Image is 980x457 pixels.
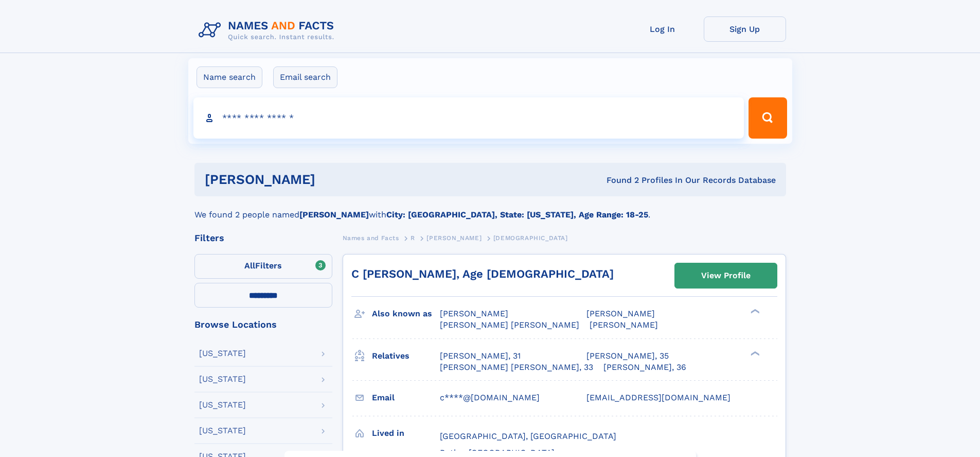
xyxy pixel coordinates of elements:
a: [PERSON_NAME], 35 [586,350,669,362]
div: ❯ [748,308,760,315]
a: C [PERSON_NAME], Age [DEMOGRAPHIC_DATA] [351,267,614,280]
span: [EMAIL_ADDRESS][DOMAIN_NAME] [586,393,730,402]
h3: Also known as [372,305,440,323]
span: [PERSON_NAME] [426,234,482,242]
label: Email search [273,66,337,88]
div: [US_STATE] [199,401,246,409]
div: [US_STATE] [199,349,246,358]
div: View Profile [701,264,751,287]
span: All [244,261,255,270]
div: Filters [194,233,332,243]
span: R [411,234,415,242]
b: [PERSON_NAME] [299,210,369,219]
h3: Email [372,389,440,407]
img: Logo Names and Facts [194,16,343,44]
a: [PERSON_NAME] [426,231,482,244]
a: [PERSON_NAME], 36 [603,362,686,373]
div: [US_STATE] [199,375,246,383]
button: Search Button [749,97,787,139]
a: Log In [621,16,704,42]
input: search input [193,97,744,139]
label: Name search [197,66,262,88]
div: Browse Locations [194,320,332,329]
a: [PERSON_NAME] [PERSON_NAME], 33 [440,362,593,373]
label: Filters [194,254,332,279]
h3: Relatives [372,347,440,365]
div: Found 2 Profiles In Our Records Database [461,175,776,186]
div: [US_STATE] [199,427,246,435]
span: [PERSON_NAME] [440,309,508,318]
span: [DEMOGRAPHIC_DATA] [493,234,568,242]
span: [PERSON_NAME] [PERSON_NAME] [440,320,579,330]
a: Names and Facts [343,231,399,244]
a: View Profile [675,263,777,288]
a: R [411,231,415,244]
h3: Lived in [372,425,440,442]
a: [PERSON_NAME], 31 [440,350,521,362]
b: City: [GEOGRAPHIC_DATA], State: [US_STATE], Age Range: 18-25 [386,210,648,219]
a: Sign Up [704,16,786,42]
div: We found 2 people named with . [194,196,786,221]
h1: [PERSON_NAME] [205,173,461,186]
div: ❯ [748,350,760,357]
span: [GEOGRAPHIC_DATA], [GEOGRAPHIC_DATA] [440,431,616,441]
span: [PERSON_NAME] [590,320,658,330]
span: [PERSON_NAME] [586,309,655,318]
